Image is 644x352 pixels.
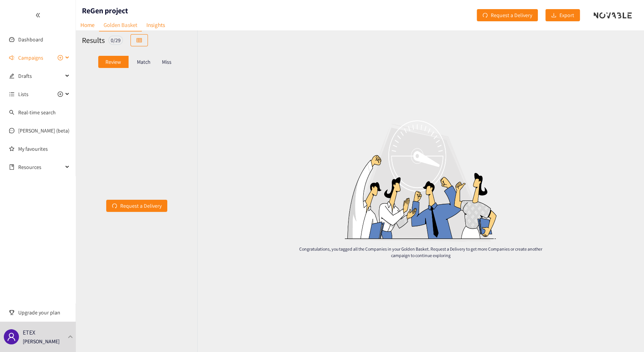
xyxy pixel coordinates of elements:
[520,270,644,352] div: Widget de chat
[120,202,162,210] span: Request a Delivery
[18,305,70,320] span: Upgrade your plan
[9,73,14,79] span: edit
[137,59,151,65] p: Match
[18,87,28,102] span: Lists
[58,55,63,60] span: plus-circle
[18,50,43,65] span: Campaigns
[477,9,538,21] button: redoRequest a Delivery
[162,59,171,65] p: Miss
[520,270,644,352] iframe: Chat Widget
[35,13,41,18] span: double-left
[76,19,99,31] a: Home
[9,55,14,60] span: sound
[23,328,35,337] p: ETEX
[58,92,63,97] span: plus-circle
[18,109,56,116] a: Real-time search
[18,36,43,43] a: Dashboard
[82,35,105,46] h2: Results
[291,246,550,259] p: Congratulations, you tagged all the Companies in your Golden Basket. Request a Delivery to get mo...
[7,332,16,341] span: user
[106,200,167,212] button: redoRequest a Delivery
[108,36,123,45] div: 0 / 29
[545,9,580,21] button: downloadExport
[99,19,142,32] a: Golden Basket
[112,203,117,209] span: redo
[559,11,574,19] span: Export
[482,13,488,19] span: redo
[18,127,69,134] a: [PERSON_NAME] (beta)
[9,92,14,97] span: unordered-list
[491,11,532,19] span: Request a Delivery
[18,68,63,84] span: Drafts
[18,159,63,175] span: Resources
[9,164,14,170] span: book
[105,59,121,65] p: Review
[130,34,148,46] button: table
[23,337,60,346] p: [PERSON_NAME]
[82,5,128,16] h1: ReGen project
[142,19,170,31] a: Insights
[137,38,142,44] span: table
[9,310,14,315] span: trophy
[18,141,70,156] a: My favourites
[551,13,556,19] span: download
